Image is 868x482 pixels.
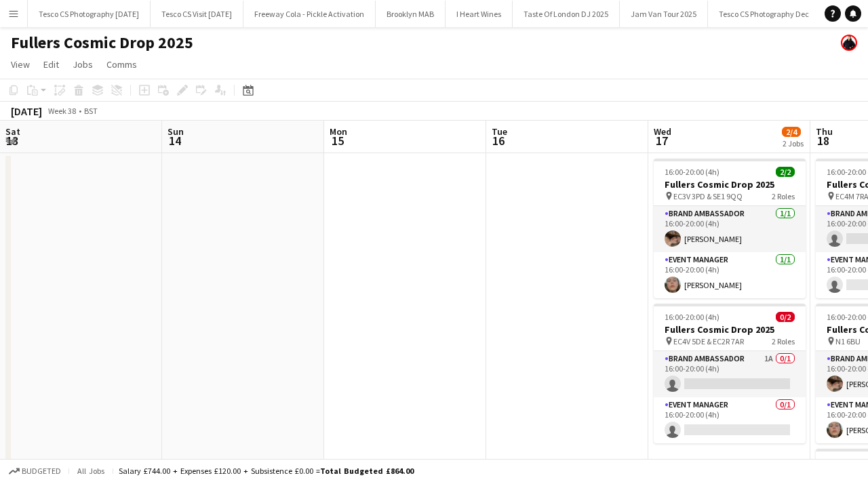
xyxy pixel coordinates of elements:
[841,35,857,51] app-user-avatar: Danielle Ferguson
[783,138,804,148] div: 2 Jobs
[673,191,743,201] span: EC3V 3PD & SE1 9QQ
[328,133,347,148] span: 15
[446,1,513,27] button: I Heart Wines
[654,159,806,298] app-job-card: 16:00-20:00 (4h)2/2Fullers Cosmic Drop 2025 EC3V 3PD & SE1 9QQ2 RolesBrand Ambassador1/116:00-20:...
[106,58,137,71] span: Comms
[654,125,671,138] span: Wed
[22,466,61,476] span: Budgeted
[620,1,708,27] button: Jam Van Tour 2025
[654,304,806,443] app-job-card: 16:00-20:00 (4h)0/2Fullers Cosmic Drop 2025 EC4V 5DE & EC2R 7AR2 RolesBrand Ambassador1A0/116:00-...
[75,466,107,476] span: All jobs
[151,1,243,27] button: Tesco CS Visit [DATE]
[814,133,833,148] span: 18
[654,206,806,252] app-card-role: Brand Ambassador1/116:00-20:00 (4h)[PERSON_NAME]
[665,312,719,322] span: 16:00-20:00 (4h)
[654,351,806,397] app-card-role: Brand Ambassador1A0/116:00-20:00 (4h)
[654,252,806,298] app-card-role: Event Manager1/116:00-20:00 (4h)[PERSON_NAME]
[665,167,719,177] span: 16:00-20:00 (4h)
[243,1,376,27] button: Freeway Cola - Pickle Activation
[513,1,620,27] button: Taste Of London DJ 2025
[654,397,806,443] app-card-role: Event Manager0/116:00-20:00 (4h)
[654,323,806,336] h3: Fullers Cosmic Drop 2025
[5,125,20,138] span: Sat
[652,133,671,148] span: 17
[38,56,64,73] a: Edit
[7,464,63,479] button: Budgeted
[43,58,59,71] span: Edit
[816,125,833,138] span: Thu
[167,125,184,138] span: Sun
[654,178,806,190] h3: Fullers Cosmic Drop 2025
[67,56,98,73] a: Jobs
[28,1,151,27] button: Tesco CS Photography [DATE]
[772,336,795,346] span: 2 Roles
[5,56,35,73] a: View
[73,58,93,71] span: Jobs
[165,133,184,148] span: 14
[320,466,414,476] span: Total Budgeted £864.00
[782,127,801,137] span: 2/4
[45,106,79,116] span: Week 38
[492,125,507,138] span: Tue
[708,1,821,27] button: Tesco CS Photography Dec
[11,58,30,71] span: View
[11,104,42,118] div: [DATE]
[776,312,795,322] span: 0/2
[673,336,744,346] span: EC4V 5DE & EC2R 7AR
[101,56,142,73] a: Comms
[490,133,507,148] span: 16
[330,125,347,138] span: Mon
[776,167,795,177] span: 2/2
[11,33,193,53] h1: Fullers Cosmic Drop 2025
[376,1,446,27] button: Brooklyn MAB
[84,106,98,116] div: BST
[835,336,861,346] span: N1 6BU
[3,133,20,148] span: 13
[772,191,795,201] span: 2 Roles
[119,466,414,476] div: Salary £744.00 + Expenses £120.00 + Subsistence £0.00 =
